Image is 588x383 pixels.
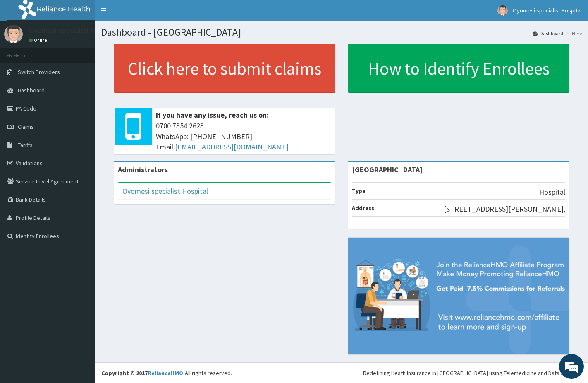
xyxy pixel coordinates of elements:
[513,7,582,14] span: Oyomesi specialist Hospital
[122,186,208,196] a: Oyomesi specialist Hospital
[101,27,582,38] h1: Dashboard - [GEOGRAPHIC_DATA]
[175,142,289,152] a: [EMAIL_ADDRESS][DOMAIN_NAME]
[29,27,118,34] p: Oyomesi specialist Hospital
[156,110,269,120] b: If you have any issue, reach us on:
[348,238,569,355] img: provider-team-banner.png
[444,204,565,214] p: [STREET_ADDRESS][PERSON_NAME],
[18,68,60,76] span: Switch Providers
[497,5,508,16] img: User Image
[348,44,569,93] a: How to Identify Enrollees
[352,187,366,195] b: Type
[148,369,183,377] a: RelianceHMO
[101,369,185,377] strong: Copyright © 2017 .
[539,187,565,198] p: Hospital
[352,165,423,174] strong: [GEOGRAPHIC_DATA]
[363,369,582,377] div: Redefining Heath Insurance in [GEOGRAPHIC_DATA] using Telemedicine and Data Science!
[29,37,49,43] a: Online
[564,30,582,37] li: Here
[156,120,331,152] span: 0700 7354 2623 WhatsApp: [PHONE_NUMBER] Email:
[18,123,34,130] span: Claims
[4,25,23,43] img: User Image
[18,141,33,149] span: Tariffs
[118,165,168,174] b: Administrators
[18,87,45,94] span: Dashboard
[533,30,563,37] a: Dashboard
[352,204,374,212] b: Address
[114,44,335,93] a: Click here to submit claims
